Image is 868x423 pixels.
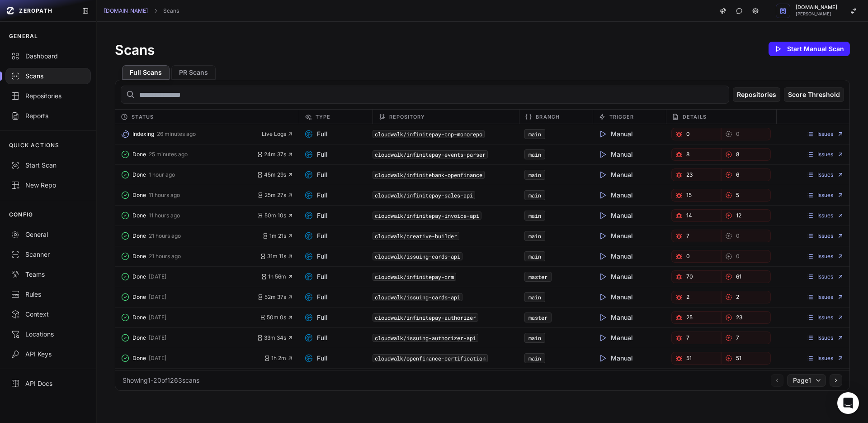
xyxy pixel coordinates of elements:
[671,128,721,140] button: 0
[304,130,328,139] span: Full
[528,151,541,158] a: main
[721,230,771,242] a: 0
[149,151,188,158] span: 25 minutes ago
[807,130,844,138] a: Issues
[9,33,38,40] p: GENERAL
[257,334,293,341] button: 33m 34s
[807,293,844,301] a: Issues
[9,211,33,218] p: CONFIG
[304,272,328,281] span: Full
[787,374,826,387] button: Page1
[736,273,741,280] span: 61
[736,253,740,260] span: 0
[264,355,293,362] button: 1h 2m
[598,293,633,302] span: Manual
[257,293,293,301] button: 52m 37s
[671,270,721,283] button: 70
[671,250,721,263] button: 0
[304,252,328,261] span: Full
[11,91,85,101] div: Repositories
[9,142,60,149] p: QUICK ACTIONS
[736,355,741,362] span: 51
[132,111,154,122] span: Status
[528,293,541,301] a: main
[121,128,262,140] button: Indexing 26 minutes ago
[304,293,328,302] span: Full
[793,376,811,385] span: Page 1
[686,171,693,178] span: 23
[123,376,199,385] div: Showing 1 - 20 of 1263 scans
[373,130,485,138] code: cloudwalk/infinitepay-cnp-monorepo
[11,161,85,170] div: Start Scan
[11,72,85,81] div: Scans
[736,232,740,240] span: 0
[132,293,146,301] span: Done
[304,333,328,342] span: Full
[11,230,85,239] div: General
[260,253,293,260] button: 31m 11s
[157,130,196,138] span: 26 minutes ago
[721,332,771,344] button: 7
[721,209,771,222] a: 12
[115,42,155,58] h1: Scans
[671,189,721,202] a: 15
[736,314,742,321] span: 23
[11,52,85,61] div: Dashboard
[736,192,739,199] span: 5
[121,148,257,161] button: Done 25 minutes ago
[721,311,771,324] button: 23
[671,311,721,324] button: 25
[671,332,721,344] a: 7
[721,189,771,202] a: 5
[257,171,293,178] button: 45m 29s
[736,171,739,178] span: 6
[132,232,146,240] span: Done
[598,150,633,159] span: Manual
[721,291,771,303] button: 2
[686,334,689,341] span: 7
[389,111,425,122] span: Repository
[132,192,146,199] span: Done
[807,273,844,280] a: Issues
[686,253,690,260] span: 0
[262,130,293,138] button: Live Logs
[736,151,739,158] span: 8
[11,310,85,319] div: Context
[11,350,85,359] div: API Keys
[149,293,166,301] span: [DATE]
[257,212,293,219] button: 50m 10s
[373,313,478,322] code: cloudwalk/infinitepay-authorizer
[163,7,179,14] a: Scans
[261,273,293,280] button: 1h 56m
[304,354,328,363] span: Full
[671,352,721,365] a: 51
[598,211,633,220] span: Manual
[807,171,844,178] a: Issues
[784,87,844,102] button: Score Threshold
[121,168,257,181] button: Done 1 hour ago
[259,314,293,321] button: 50m 0s
[149,192,180,199] span: 11 hours ago
[528,171,541,178] a: main
[598,313,633,322] span: Manual
[671,168,721,181] a: 23
[104,7,148,14] a: [DOMAIN_NAME]
[721,148,771,161] a: 8
[121,352,264,365] button: Done [DATE]
[807,355,844,362] a: Issues
[149,355,166,362] span: [DATE]
[11,250,85,259] div: Scanner
[132,334,146,341] span: Done
[671,230,721,242] button: 7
